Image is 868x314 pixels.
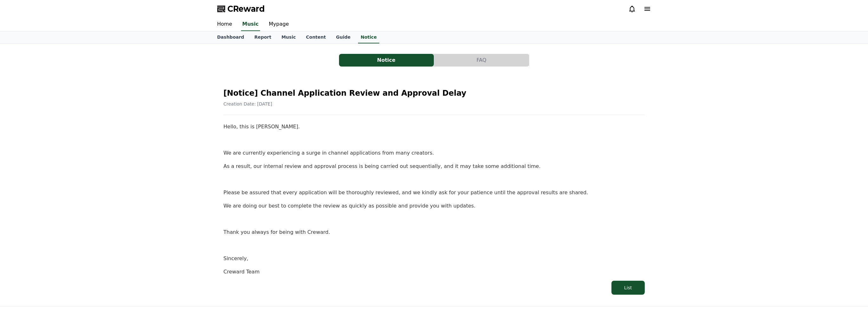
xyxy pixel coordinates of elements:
a: CReward [217,4,265,14]
a: FAQ [434,54,529,67]
button: FAQ [434,54,529,67]
a: Content [301,31,331,43]
a: Home [212,18,237,31]
a: Guide [331,31,356,43]
h2: [Notice] Channel Application Review and Approval Delay [224,88,645,98]
p: Please be assured that every application will be thoroughly reviewed, and we kindly ask for your ... [224,189,645,197]
a: Music [276,31,301,43]
a: Mypage [264,18,294,31]
a: Dashboard [212,31,249,43]
p: As a result, our internal review and approval process is being carried out sequentially, and it m... [224,162,645,170]
p: Sincerely, [224,254,645,263]
p: We are doing our best to complete the review as quickly as possible and provide you with updates. [224,202,645,210]
p: We are currently experiencing a surge in channel applications from many creators. [224,149,645,157]
a: Report [249,31,277,43]
p: Hello, this is [PERSON_NAME]. [224,123,645,131]
button: List [611,281,644,295]
a: List [224,281,645,295]
span: Creation Date: [DATE] [224,101,272,106]
div: List [624,285,632,291]
button: Notice [339,54,434,67]
p: Thank you always for being with Creward. [224,228,645,236]
a: Notice [358,31,379,43]
span: CReward [227,4,265,14]
a: Music [241,18,260,31]
p: Creward Team [224,268,645,276]
a: Notice [339,54,434,67]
